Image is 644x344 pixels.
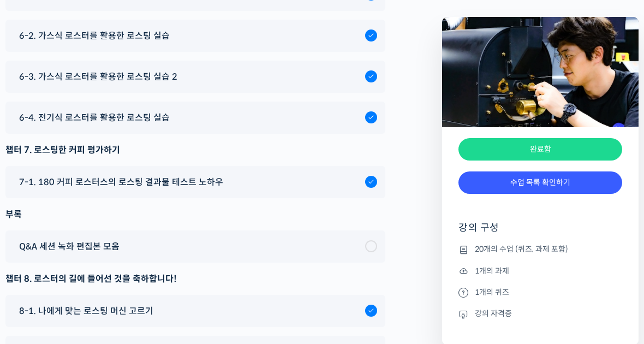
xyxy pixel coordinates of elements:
[458,307,622,321] li: 강의 자격증
[458,171,622,194] a: 수업 목록 확인하기
[14,69,377,84] a: 6-3. 가스식 로스터를 활용한 로스팅 실습 2
[19,175,223,189] span: 7-1. 180 커피 로스터스의 로스팅 결과물 테스트 노하우
[14,304,377,318] a: 8-1. 나에게 맞는 로스팅 머신 고르기
[5,143,385,157] div: 챕터 7. 로스팅한 커피 평가하기
[141,253,210,281] a: 설정
[19,304,153,318] span: 8-1. 나에게 맞는 로스팅 머신 고르기
[19,69,177,84] span: 6-3. 가스식 로스터를 활용한 로스팅 실습 2
[19,239,120,254] span: Q&A 세션 녹화 편집본 모음
[458,221,622,243] h4: 강의 구성
[458,264,622,277] li: 1개의 과제
[19,28,170,43] span: 6-2. 가스식 로스터를 활용한 로스팅 실습
[100,270,113,279] span: 대화
[14,239,377,254] a: Q&A 세션 녹화 편집본 모음
[458,138,622,161] div: 완료함
[5,271,385,286] div: 챕터 8. 로스터의 길에 들어선 것을 축하합니다!
[14,110,377,125] a: 6-4. 전기식 로스터를 활용한 로스팅 실습
[72,253,141,281] a: 대화
[3,253,72,281] a: 홈
[19,110,170,125] span: 6-4. 전기식 로스터를 활용한 로스팅 실습
[14,28,377,43] a: 6-2. 가스식 로스터를 활용한 로스팅 실습
[169,270,182,278] span: 설정
[14,175,377,189] a: 7-1. 180 커피 로스터스의 로스팅 결과물 테스트 노하우
[458,286,622,299] li: 1개의 퀴즈
[34,270,41,278] span: 홈
[458,243,622,256] li: 20개의 수업 (퀴즈, 과제 포함)
[5,207,385,222] div: 부록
